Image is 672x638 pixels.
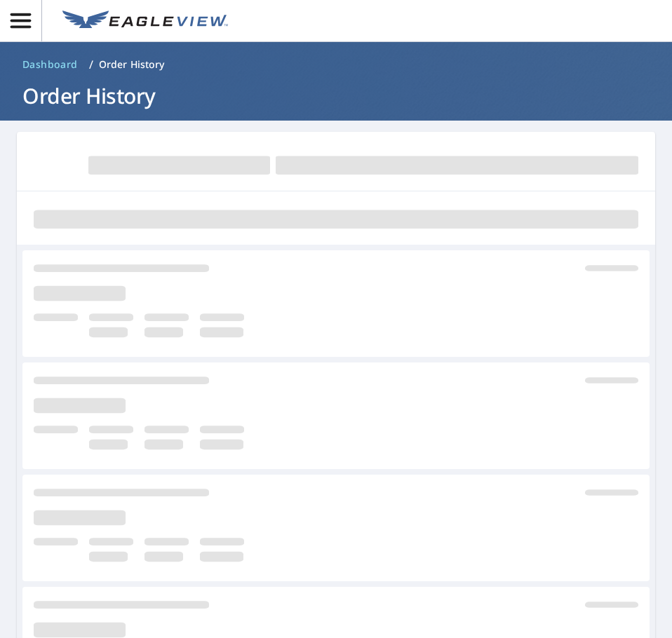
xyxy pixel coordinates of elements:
[22,57,78,72] span: Dashboard
[17,53,83,76] a: Dashboard
[54,2,236,40] a: EV Logo
[62,11,228,32] img: EV Logo
[17,81,655,110] h1: Order History
[99,57,165,72] p: Order History
[89,56,93,73] li: /
[17,53,655,76] nav: breadcrumb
